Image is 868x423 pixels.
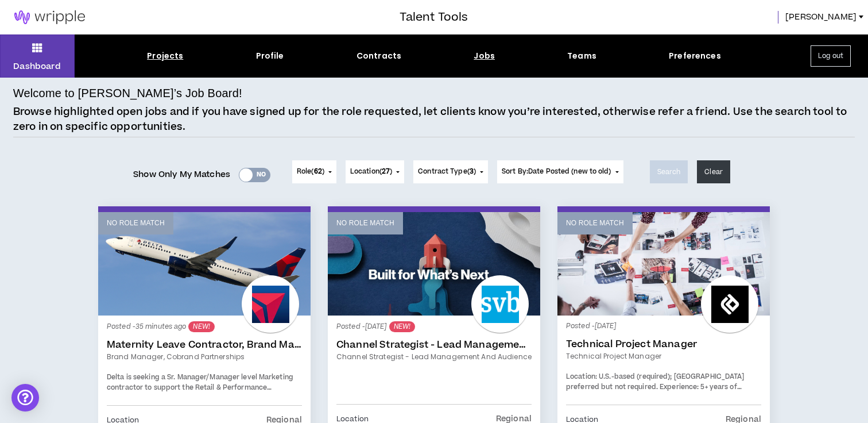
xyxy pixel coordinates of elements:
[497,160,623,183] button: Sort By:Date Posted (new to old)
[188,321,214,332] sup: NEW!
[292,160,336,183] button: Role(62)
[566,339,761,350] a: Technical Project Manager
[400,9,468,26] h3: Talent Tools
[314,167,322,176] span: 62
[356,50,401,62] div: Contracts
[418,167,476,177] span: Contract Type ( )
[297,167,324,177] span: Role ( )
[107,321,302,332] p: Posted - 35 minutes ago
[502,167,611,176] span: Sort By: Date Posted (new to old)
[11,384,39,412] div: Open Intercom Messenger
[660,382,699,392] span: Experience:
[566,372,745,392] span: U.S.-based (required); [GEOGRAPHIC_DATA] preferred but not required.
[697,160,730,183] button: Clear
[107,218,165,229] p: No Role Match
[147,50,183,62] div: Projects
[557,212,770,316] a: No Role Match
[346,160,404,183] button: Location(27)
[413,160,488,183] button: Contract Type(3)
[336,352,532,362] a: Channel Strategist - Lead Management and Audience
[566,321,761,332] p: Posted - [DATE]
[382,167,390,176] span: 27
[785,11,857,24] span: [PERSON_NAME]
[256,50,284,62] div: Profile
[107,372,294,413] span: Delta is seeking a Sr. Manager/Manager level Marketing contractor to support the Retail & Perform...
[566,351,761,362] a: Technical Project Manager
[98,212,311,316] a: No Role Match
[107,339,302,351] a: Maternity Leave Contractor, Brand Marketing Manager (Cobrand Partnerships)
[336,321,532,332] p: Posted - [DATE]
[107,352,302,362] a: Brand Manager, Cobrand Partnerships
[470,167,474,176] span: 3
[336,339,532,351] a: Channel Strategist - Lead Management and Audience
[650,160,688,183] button: Search
[567,50,596,62] div: Teams
[566,372,597,382] span: Location:
[669,50,721,62] div: Preferences
[13,84,242,102] h4: Welcome to [PERSON_NAME]’s Job Board!
[13,105,855,134] p: Browse highlighted open jobs and if you have signed up for the role requested, let clients know y...
[389,321,415,332] sup: NEW!
[566,218,624,229] p: No Role Match
[328,212,540,316] a: No Role Match
[811,45,851,67] button: Log out
[350,167,392,177] span: Location ( )
[13,60,61,72] p: Dashboard
[336,218,394,229] p: No Role Match
[133,166,230,183] span: Show Only My Matches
